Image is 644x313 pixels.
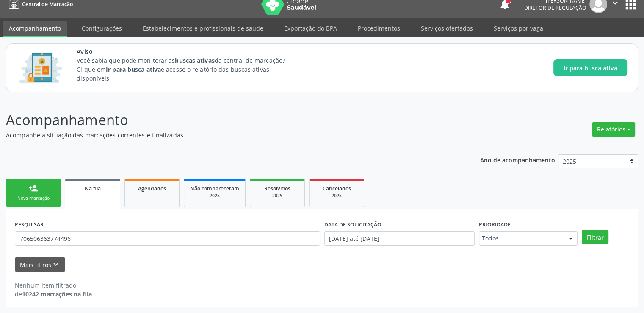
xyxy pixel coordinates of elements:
a: Configurações [76,21,128,36]
a: Serviços por vaga [488,21,549,36]
div: person_add [29,184,38,193]
button: Mais filtroskeyboard_arrow_down [15,257,65,272]
span: Central de Marcação [22,0,73,8]
span: Agendados [138,185,166,192]
strong: buscas ativas [175,56,214,64]
p: Ano de acompanhamento [480,154,555,165]
a: Exportação do BPA [278,21,343,36]
p: Acompanhe a situação das marcações correntes e finalizadas [6,131,448,140]
label: PESQUISAR [15,218,44,231]
span: Na fila [85,185,101,192]
div: Nova marcação [12,195,55,201]
span: Não compareceram [190,185,239,192]
a: Estabelecimentos e profissionais de saúde [137,21,269,36]
div: 2025 [256,193,299,199]
div: 2025 [190,193,239,199]
button: Filtrar [582,230,608,244]
p: Acompanhamento [6,109,448,131]
a: Serviços ofertados [415,21,479,36]
strong: Ir para busca ativa [106,65,161,73]
img: Imagem de CalloutCard [17,49,65,87]
span: Resolvidos [264,185,290,192]
button: Relatórios [592,122,635,137]
label: DATA DE SOLICITAÇÃO [324,218,381,231]
span: Ir para busca ativa [564,64,617,73]
span: Cancelados [323,185,351,192]
p: Você sabia que pode monitorar as da central de marcação? Clique em e acesse o relatório das busca... [77,56,301,83]
label: Prioridade [479,218,511,231]
div: 2025 [315,193,358,199]
div: Nenhum item filtrado [15,281,92,290]
strong: 10242 marcações na fila [22,290,92,298]
i: keyboard_arrow_down [51,260,61,269]
input: Selecione um intervalo [324,231,475,246]
input: Nome, CNS [15,231,320,246]
span: Todos [482,234,561,243]
button: Ir para busca ativa [553,59,627,76]
div: de [15,290,92,299]
a: Procedimentos [352,21,406,36]
a: Acompanhamento [3,21,67,37]
span: Diretor de regulação [524,4,586,11]
span: Aviso [77,47,301,56]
